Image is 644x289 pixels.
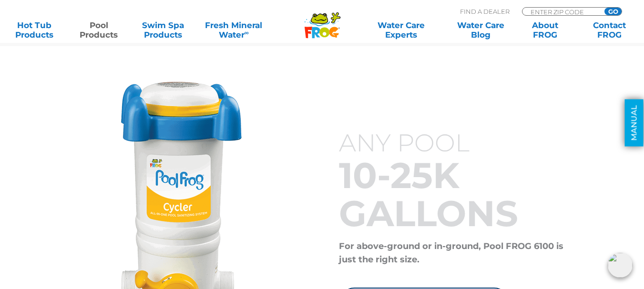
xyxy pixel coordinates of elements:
[339,156,582,232] h2: 10-25K GALLONS
[460,7,510,16] p: Find A Dealer
[203,20,265,40] a: Fresh MineralWater∞
[456,20,506,40] a: Water CareBlog
[74,20,124,40] a: PoolProducts
[608,253,633,278] img: openIcon
[360,20,441,40] a: Water CareExperts
[10,20,60,40] a: Hot TubProducts
[520,20,570,40] a: AboutFROG
[138,20,188,40] a: Swim SpaProducts
[604,8,622,15] input: GO
[339,130,582,156] h3: ANY POOL
[339,239,582,266] p: For above-ground or in-ground, Pool FROG 6100 is just the right size.
[584,20,634,40] a: ContactFROG
[245,29,249,36] sup: ∞
[625,100,644,147] a: MANUAL
[530,8,594,16] input: Zip Code Form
